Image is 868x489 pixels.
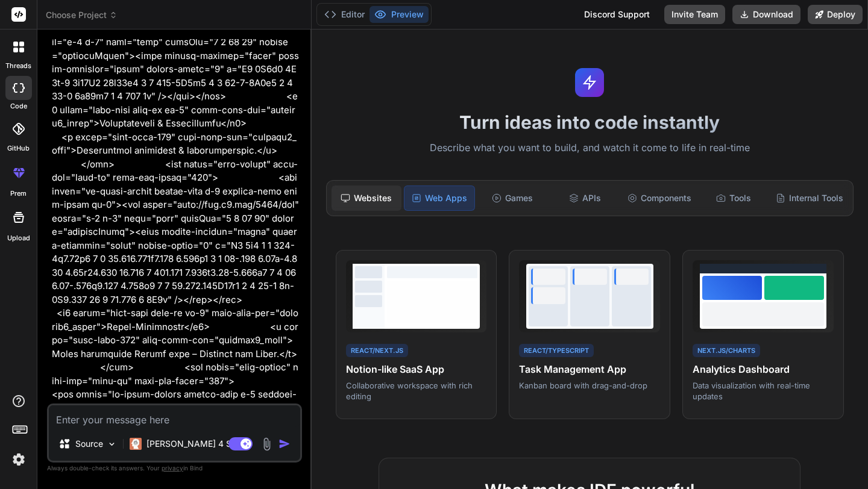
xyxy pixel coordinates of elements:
div: Discord Support [577,5,657,24]
label: threads [5,61,31,71]
img: attachment [260,437,274,451]
p: Describe what you want to build, and watch it come to life in real-time [319,140,861,156]
label: GitHub [7,143,30,154]
div: Web Apps [404,185,475,211]
p: Collaborative workspace with rich editing [346,380,487,402]
span: privacy [162,464,183,472]
label: code [10,101,27,111]
img: Claude 4 Sonnet [130,438,142,450]
div: Components [623,185,696,211]
h4: Task Management App [519,362,660,376]
label: Upload [7,233,30,243]
img: Pick Models [107,439,117,449]
button: Invite Team [664,5,725,24]
div: Internal Tools [771,185,848,211]
label: prem [10,188,27,199]
button: Preview [370,6,429,23]
h4: Analytics Dashboard [693,362,834,376]
div: APIs [550,185,620,211]
img: settings [8,449,29,470]
img: icon [278,438,291,450]
div: Tools [699,185,769,211]
div: React/Next.js [346,344,408,358]
button: Deploy [808,5,863,24]
div: React/TypeScript [519,344,594,358]
p: [PERSON_NAME] 4 S.. [146,438,236,450]
div: Next.js/Charts [693,344,760,358]
div: Games [477,185,547,211]
p: Kanban board with drag-and-drop [519,380,660,391]
h1: Turn ideas into code instantly [319,111,861,133]
span: Choose Project [46,9,118,21]
div: Websites [332,185,401,211]
button: Editor [319,6,370,23]
button: Download [732,5,800,24]
p: Data visualization with real-time updates [693,380,834,402]
p: Always double-check its answers. Your in Bind [47,463,302,474]
p: Source [75,438,103,450]
h4: Notion-like SaaS App [346,362,487,376]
